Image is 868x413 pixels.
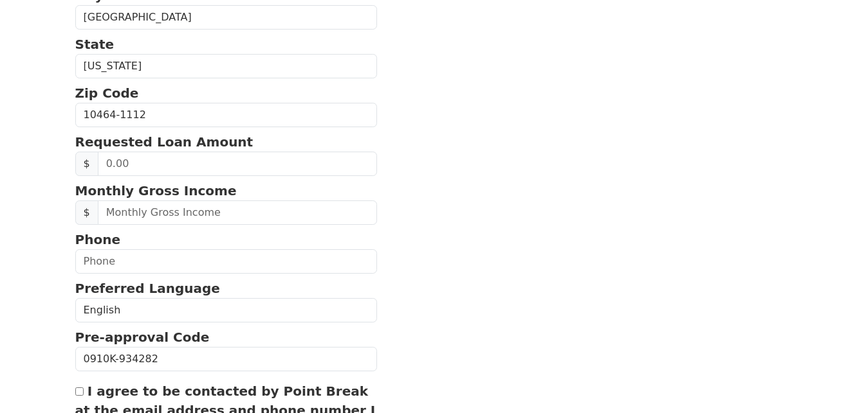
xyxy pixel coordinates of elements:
[75,249,378,274] input: Phone
[75,200,98,225] span: $
[75,330,210,345] strong: Pre-approval Code
[75,347,378,371] input: Pre-approval Code
[98,200,378,225] input: Monthly Gross Income
[75,134,254,150] strong: Requested Loan Amount
[75,232,120,247] strong: Phone
[75,281,220,296] strong: Preferred Language
[75,181,378,200] p: Monthly Gross Income
[75,37,115,52] strong: State
[98,152,378,176] input: 0.00
[75,103,378,127] input: Zip Code
[75,85,139,101] strong: Zip Code
[75,152,98,176] span: $
[75,5,378,30] input: City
